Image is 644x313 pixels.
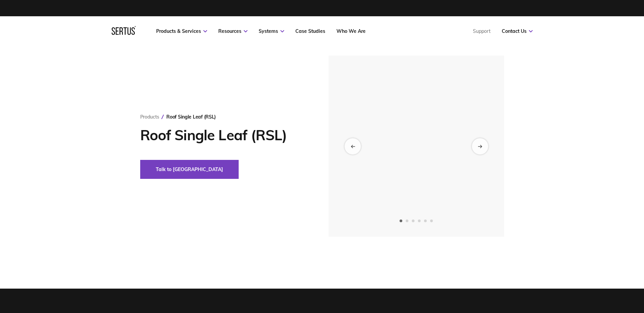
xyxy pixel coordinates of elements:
div: Next slide [472,138,488,154]
a: Support [473,28,491,34]
a: Resources [218,28,247,34]
a: Contact Us [502,28,533,34]
span: Go to slide 3 [412,220,415,222]
a: Who We Are [336,28,366,34]
span: Go to slide 4 [418,220,421,222]
div: Previous slide [345,138,361,154]
span: Go to slide 5 [424,220,427,222]
a: Products [140,114,159,120]
a: Case Studies [295,28,325,34]
span: Go to slide 2 [406,220,408,222]
a: Products & Services [156,28,207,34]
button: Talk to [GEOGRAPHIC_DATA] [140,160,239,179]
a: Systems [259,28,284,34]
span: Go to slide 6 [430,220,433,222]
h1: Roof Single Leaf (RSL) [140,127,308,144]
